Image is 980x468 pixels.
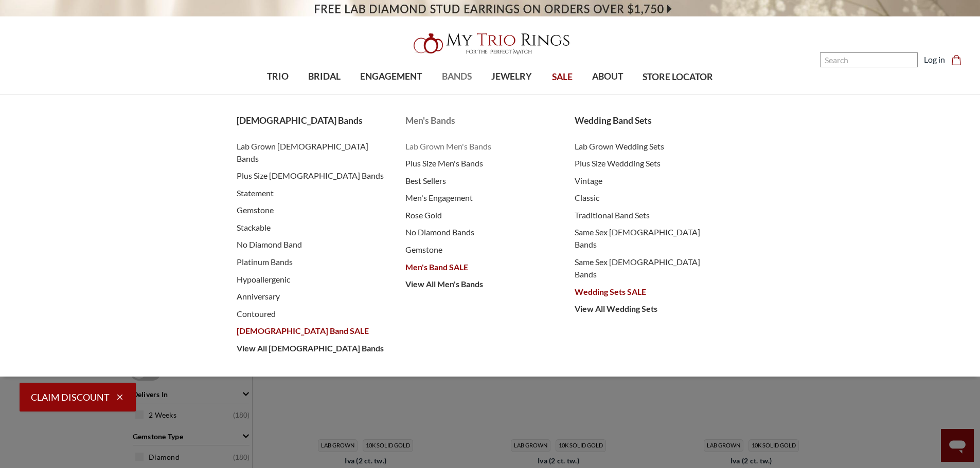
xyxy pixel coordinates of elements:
[273,93,283,95] button: submenu toggle
[575,192,723,204] a: Classic
[284,27,696,60] a: My Trio Rings
[405,226,554,238] a: No Diamond Bands
[386,93,396,95] button: submenu toggle
[575,209,723,221] a: Traditional Band Sets
[237,256,385,268] a: Platinum Bands
[405,192,554,204] a: Men's Engagement
[405,261,554,273] a: Men's Band SALE
[432,60,482,93] a: BANDS
[350,60,432,93] a: ENGAGEMENT
[552,70,573,84] span: SALE
[643,70,713,84] span: STORE LOCATOR
[405,175,554,187] a: Best Sellers
[319,93,330,95] button: submenu toggle
[237,204,385,216] a: Gemstone
[237,273,385,286] a: Hypoallergenic
[924,53,945,66] a: Log in
[542,61,582,94] a: SALE
[820,52,918,67] input: Search and use arrows or TAB to navigate results
[237,325,385,337] a: [DEMOGRAPHIC_DATA] Band SALE
[507,93,517,95] button: submenu toggle
[237,290,385,303] a: Anniversary
[20,383,136,411] button: Claim Discount
[237,170,385,182] a: Plus Size [DEMOGRAPHIC_DATA] Bands
[308,70,341,83] span: BRIDAL
[237,308,385,320] a: Contoured
[237,140,385,165] a: Lab Grown [DEMOGRAPHIC_DATA] Bands
[237,114,385,127] a: [DEMOGRAPHIC_DATA] Bands
[237,187,385,199] a: Statement
[267,70,289,83] span: TRIO
[575,140,723,153] a: Lab Grown Wedding Sets
[237,221,385,234] a: Stackable
[633,61,723,94] a: STORE LOCATOR
[408,27,573,60] img: My Trio Rings
[951,55,961,65] svg: cart.cart_preview
[405,278,554,290] a: View All Men's Bands
[405,157,554,170] a: Plus Size Men's Bands
[360,70,422,83] span: ENGAGEMENT
[405,114,554,127] a: Men's Bands
[442,70,472,83] span: BANDS
[405,140,554,153] a: Lab Grown Men's Bands
[575,226,723,251] a: Same Sex [DEMOGRAPHIC_DATA] Bands
[575,256,723,280] a: Same Sex [DEMOGRAPHIC_DATA] Bands
[298,60,350,93] a: BRIDAL
[575,157,723,170] a: Plus Size Weddding Sets
[237,238,385,251] a: No Diamond Band
[592,70,623,83] span: ABOUT
[257,60,298,93] a: TRIO
[575,175,723,187] a: Vintage
[452,93,462,95] button: submenu toggle
[482,60,542,93] a: JEWELRY
[237,342,385,354] a: View All [DEMOGRAPHIC_DATA] Bands
[405,209,554,221] a: Rose Gold
[951,53,968,66] a: Cart with 0 items
[575,303,723,315] a: View All Wedding Sets
[405,244,554,256] a: Gemstone
[602,93,613,95] button: submenu toggle
[575,286,723,298] a: Wedding Sets SALE
[575,114,723,127] a: Wedding Band Sets
[491,70,532,83] span: JEWELRY
[582,60,633,93] a: ABOUT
